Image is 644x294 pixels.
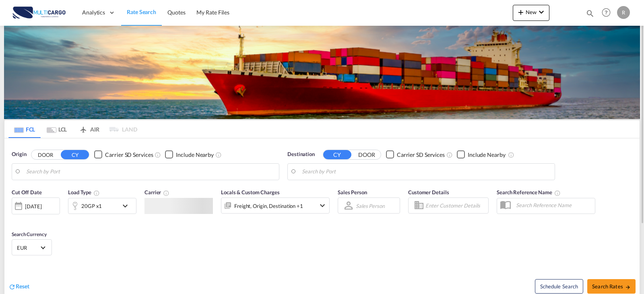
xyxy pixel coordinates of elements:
[234,200,303,212] div: Freight Origin Destination Factory Stuffing
[176,151,214,159] div: Include Nearby
[16,283,29,290] span: Reset
[516,7,526,17] md-icon: icon-plus 400-fg
[497,189,561,195] span: Search Reference Name
[68,189,100,195] span: Load Type
[8,282,29,291] div: icon-refreshReset
[302,166,551,178] input: Search by Port
[81,200,102,212] div: 20GP x1
[512,199,595,211] input: Search Reference Name
[16,242,47,253] md-select: Select Currency: € EUREuro
[105,151,153,159] div: Carrier SD Services
[196,9,229,16] span: My Rate Files
[41,120,73,138] md-tab-item: LCL
[508,152,514,158] md-icon: Unchecked: Ignores neighbouring ports when fetching rates.Checked : Includes neighbouring ports w...
[61,150,89,159] button: CY
[144,189,169,195] span: Carrier
[592,283,631,290] span: Search Rates
[287,150,315,158] span: Destination
[4,26,640,119] img: LCL+%26+FCL+BACKGROUND.png
[535,279,583,294] button: Note: By default Schedule search will only considerorigin ports, destination ports and cut off da...
[155,152,161,158] md-icon: Unchecked: Search for CY (Container Yard) services for all selected carriers.Checked : Search for...
[73,120,105,138] md-tab-item: AIR
[215,152,222,158] md-icon: Unchecked: Ignores neighbouring ports when fetching rates.Checked : Includes neighbouring ports w...
[12,189,42,195] span: Cut Off Date
[323,150,351,159] button: CY
[12,214,18,224] md-datepicker: Select
[625,284,631,290] md-icon: icon-arrow-right
[165,150,214,159] md-checkbox: Checkbox No Ink
[68,198,136,214] div: 20GP x1icon-chevron-down
[78,125,88,131] md-icon: icon-airplane
[554,190,561,196] md-icon: Your search will be saved by the below given name
[586,9,594,18] md-icon: icon-magnify
[8,120,41,138] md-tab-item: FCL
[12,150,26,158] span: Origin
[425,199,486,212] input: Enter Customer Details
[468,151,506,159] div: Include Nearby
[12,197,60,214] div: [DATE]
[513,5,549,21] button: icon-plus 400-fgNewicon-chevron-down
[516,9,546,15] span: New
[31,150,60,159] button: DOOR
[617,6,630,19] div: R
[8,283,16,290] md-icon: icon-refresh
[120,201,134,211] md-icon: icon-chevron-down
[318,201,327,210] md-icon: icon-chevron-down
[586,9,594,21] div: icon-magnify
[26,166,275,178] input: Search by Port
[94,150,153,159] md-checkbox: Checkbox No Ink
[408,189,449,195] span: Customer Details
[338,189,367,195] span: Sales Person
[12,231,47,237] span: Search Currency
[12,4,66,22] img: 82db67801a5411eeacfdbd8acfa81e61.png
[457,150,506,159] md-checkbox: Checkbox No Ink
[25,203,41,210] div: [DATE]
[93,190,100,196] md-icon: icon-information-outline
[353,150,381,159] button: DOOR
[599,6,613,19] span: Help
[163,190,169,196] md-icon: The selected Trucker/Carrierwill be displayed in the rate results If the rates are from another f...
[167,9,185,16] span: Quotes
[221,197,330,214] div: Freight Origin Destination Factory Stuffingicon-chevron-down
[386,150,445,159] md-checkbox: Checkbox No Ink
[599,6,617,20] div: Help
[397,151,445,159] div: Carrier SD Services
[17,244,39,251] span: EUR
[537,7,546,17] md-icon: icon-chevron-down
[587,279,636,294] button: Search Ratesicon-arrow-right
[446,152,453,158] md-icon: Unchecked: Search for CY (Container Yard) services for all selected carriers.Checked : Search for...
[355,200,386,212] md-select: Sales Person
[127,8,156,15] span: Rate Search
[8,120,137,138] md-pagination-wrapper: Use the left and right arrow keys to navigate between tabs
[221,189,280,195] span: Locals & Custom Charges
[82,8,105,16] span: Analytics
